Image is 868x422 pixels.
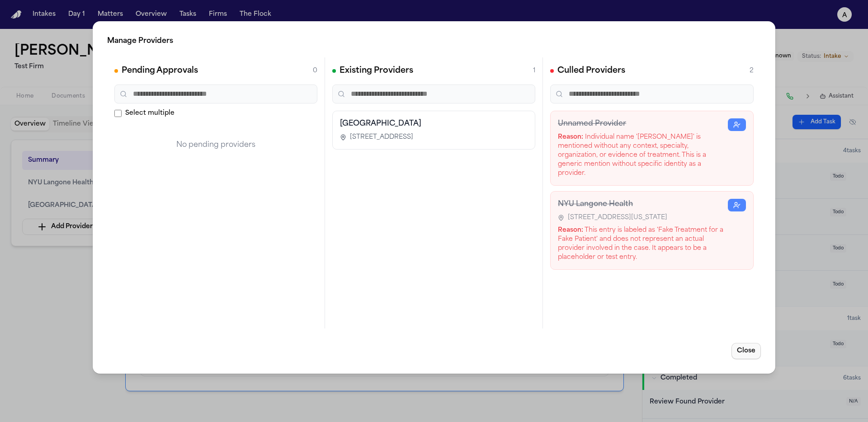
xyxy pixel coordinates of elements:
h2: Culled Providers [557,65,625,77]
span: 0 [313,66,317,75]
span: [STREET_ADDRESS] [350,133,413,142]
span: 2 [750,66,754,75]
h2: Existing Providers [340,65,413,77]
h2: Pending Approvals [122,65,198,77]
div: Individual name '[PERSON_NAME]' is mentioned without any context, specialty, organization, or evi... [558,133,728,178]
h2: Manage Providers [107,36,761,47]
span: Select multiple [125,109,175,118]
button: Restore Provider [728,199,746,211]
button: Restore Provider [728,118,746,131]
h3: [GEOGRAPHIC_DATA] [340,118,528,129]
div: No pending providers [114,125,317,165]
span: 1 [533,66,535,75]
div: This entry is labeled as 'Fake Treatment for a Fake Patient' and does not represent an actual pro... [558,226,728,262]
strong: Reason: [558,227,583,234]
button: Close [731,343,761,359]
input: Select multiple [114,110,122,117]
strong: Reason: [558,134,583,141]
h3: Unnamed Provider [558,118,728,129]
h3: NYU Langone Health [558,199,728,210]
span: [STREET_ADDRESS][US_STATE] [568,213,667,222]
